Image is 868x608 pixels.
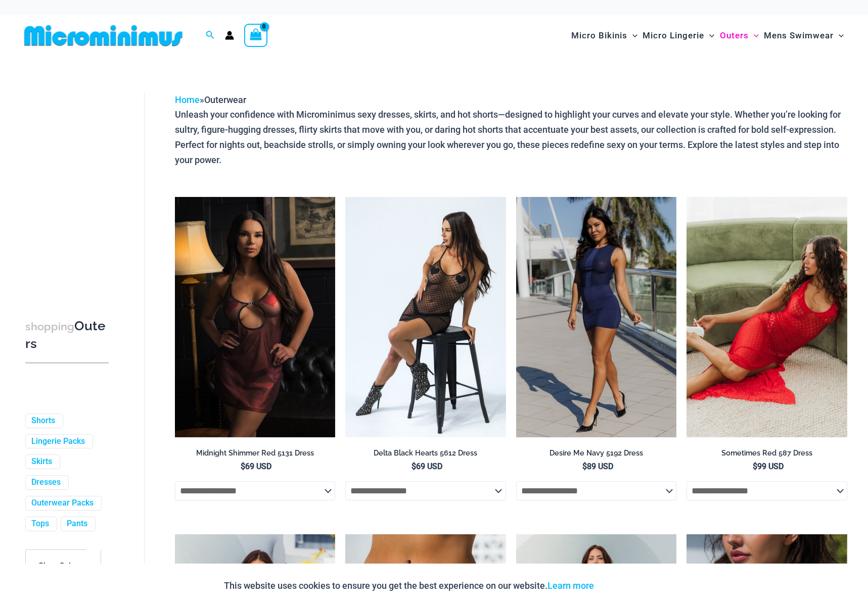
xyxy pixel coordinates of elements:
[687,448,847,462] a: Sometimes Red 587 Dress
[31,498,94,509] a: Outerwear Packs
[31,436,85,447] a: Lingerie Packs
[412,462,442,471] bdi: 69 USD
[25,320,74,333] span: shopping
[25,318,109,352] h3: Outers
[720,23,749,48] span: Outers
[582,462,613,471] bdi: 89 USD
[25,84,116,286] iframe: TrustedSite Certified
[175,94,200,105] a: Home
[241,462,271,471] bdi: 69 USD
[31,457,52,467] a: Skirts
[761,20,846,51] a: Mens SwimwearMenu ToggleMenu Toggle
[175,197,336,437] a: Midnight Shimmer Red 5131 Dress 03v3Midnight Shimmer Red 5131 Dress 05Midnight Shimmer Red 5131 D...
[244,24,267,47] a: View Shopping Cart, empty
[602,574,645,598] button: Accept
[749,23,759,48] span: Menu Toggle
[643,23,704,48] span: Micro Lingerie
[34,561,78,571] span: - Shop Color
[764,23,834,48] span: Mens Swimwear
[31,416,55,426] a: Shorts
[175,448,336,462] a: Midnight Shimmer Red 5131 Dress
[753,462,757,471] span: $
[569,20,640,51] a: Micro BikinisMenu ToggleMenu Toggle
[175,107,847,167] p: Unleash your confidence with Microminimus sexy dresses, skirts, and hot shorts—designed to highli...
[582,462,587,471] span: $
[412,462,416,471] span: $
[345,448,506,462] a: Delta Black Hearts 5612 Dress
[753,462,784,471] bdi: 99 USD
[25,549,101,583] span: - Shop Color
[241,462,245,471] span: $
[31,519,49,529] a: Tops
[516,197,677,437] a: Desire Me Navy 5192 Dress 11Desire Me Navy 5192 Dress 09Desire Me Navy 5192 Dress 09
[704,23,714,48] span: Menu Toggle
[516,448,677,462] a: Desire Me Navy 5192 Dress
[627,23,637,48] span: Menu Toggle
[717,20,761,51] a: OutersMenu ToggleMenu Toggle
[640,20,717,51] a: Micro LingerieMenu ToggleMenu Toggle
[687,197,847,437] img: Sometimes Red 587 Dress 10
[67,519,87,529] a: Pants
[571,23,627,48] span: Micro Bikinis
[345,197,506,437] img: Delta Black Hearts 5612 Dress 05
[345,448,506,458] h2: Delta Black Hearts 5612 Dress
[834,23,844,48] span: Menu Toggle
[26,550,101,582] span: - Shop Color
[516,197,677,437] img: Desire Me Navy 5192 Dress 11
[547,580,594,591] a: Learn more
[567,19,848,53] nav: Site Navigation
[175,448,336,458] h2: Midnight Shimmer Red 5131 Dress
[175,94,246,105] span: »
[224,578,594,593] p: This website uses cookies to ensure you get the best experience on our website.
[204,94,246,105] span: Outerwear
[345,197,506,437] a: Delta Black Hearts 5612 Dress 05Delta Black Hearts 5612 Dress 04Delta Black Hearts 5612 Dress 04
[687,448,847,458] h2: Sometimes Red 587 Dress
[225,31,234,40] a: Account icon link
[20,24,187,47] img: MM SHOP LOGO FLAT
[175,197,336,437] img: Midnight Shimmer Red 5131 Dress 03v3
[31,477,61,488] a: Dresses
[206,29,215,42] a: Search icon link
[687,197,847,437] a: Sometimes Red 587 Dress 10Sometimes Red 587 Dress 09Sometimes Red 587 Dress 09
[516,448,677,458] h2: Desire Me Navy 5192 Dress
